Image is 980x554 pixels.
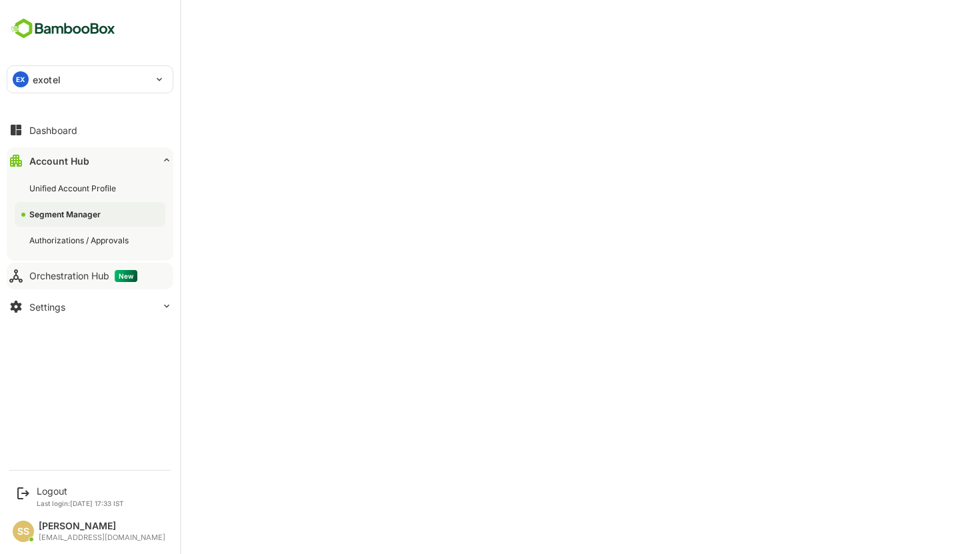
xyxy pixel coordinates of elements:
button: Orchestration HubNew [7,263,173,289]
span: New [115,270,137,282]
div: [EMAIL_ADDRESS][DOMAIN_NAME] [39,533,165,542]
div: Account Hub [29,155,89,167]
p: exotel [33,73,61,87]
img: BambooboxFullLogoMark.5f36c76dfaba33ec1ec1367b70bb1252.svg [7,16,119,41]
button: Dashboard [7,117,173,143]
button: Settings [7,293,173,320]
div: EXexotel [7,66,173,93]
div: Settings [29,301,65,313]
div: Unified Account Profile [29,183,119,194]
div: SS [13,521,34,542]
button: Account Hub [7,147,173,174]
div: Orchestration Hub [29,270,137,282]
div: [PERSON_NAME] [39,521,165,532]
div: Authorizations / Approvals [29,235,131,246]
div: Dashboard [29,125,77,136]
div: EX [13,71,29,87]
p: Last login: [DATE] 17:33 IST [37,499,124,507]
div: Segment Manager [29,209,103,220]
div: Logout [37,485,124,497]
